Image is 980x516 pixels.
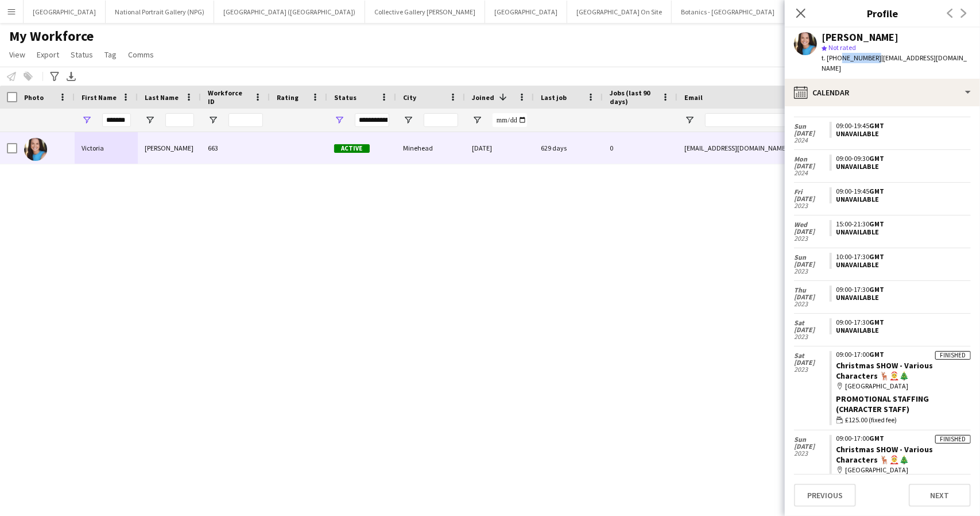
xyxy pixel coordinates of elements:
[684,93,703,102] span: Email
[334,115,344,125] button: Open Filter Menu
[672,1,784,23] button: Botanics - [GEOGRAPHIC_DATA]
[534,132,603,164] div: 629 days
[836,435,971,442] div: 09:00-17:00
[794,366,830,373] span: 2023
[66,47,98,62] a: Status
[836,228,966,236] div: Unavailable
[794,170,830,176] span: 2024
[836,326,966,334] div: Unavailable
[870,220,885,228] span: GMT
[836,444,933,465] a: Christmas SHOW - Various Characters 🦌🤶🎄
[277,93,299,102] span: Rating
[784,1,884,23] button: [GEOGRAPHIC_DATA] (HES)
[794,130,830,137] span: [DATE]
[935,351,971,360] div: Finished
[785,6,980,21] h3: Profile
[334,144,370,153] span: Active
[82,115,92,125] button: Open Filter Menu
[870,154,885,163] span: GMT
[846,415,897,425] span: £125.00 (fixed fee)
[794,287,830,294] span: Thu
[208,115,218,125] button: Open Filter Menu
[48,70,61,83] app-action-btn: Advanced filters
[403,115,413,125] button: Open Filter Menu
[794,333,830,340] span: 2023
[610,88,657,106] span: Jobs (last 90 days)
[24,1,106,23] button: [GEOGRAPHIC_DATA]
[830,155,971,171] app-crew-unavailable-period: 09:00-09:30
[836,261,966,269] div: Unavailable
[794,221,830,228] span: Wed
[104,49,117,60] span: Tag
[37,49,59,60] span: Export
[836,381,971,391] div: [GEOGRAPHIC_DATA]
[794,202,830,209] span: 2023
[82,93,117,102] span: First Name
[208,88,249,106] span: Workforce ID
[870,252,885,261] span: GMT
[71,49,93,60] span: Status
[794,436,830,443] span: Sun
[794,294,830,301] span: [DATE]
[830,187,971,203] app-crew-unavailable-period: 09:00-19:45
[870,187,885,195] span: GMT
[75,132,138,164] div: Victoria
[424,113,458,127] input: City Filter Input
[794,188,830,195] span: Fri
[334,93,357,102] span: Status
[64,70,78,83] app-action-btn: Export XLSX
[794,326,830,333] span: [DATE]
[106,1,214,23] button: National Portrait Gallery (NPG)
[128,49,154,60] span: Comms
[870,318,885,326] span: GMT
[830,220,971,236] app-crew-unavailable-period: 15:00-21:30
[365,1,485,23] button: Collective Gallery [PERSON_NAME]
[794,195,830,202] span: [DATE]
[794,261,830,268] span: [DATE]
[102,113,131,127] input: First Name Filter Input
[145,93,179,102] span: Last Name
[9,49,25,60] span: View
[870,434,885,442] span: GMT
[485,1,567,23] button: [GEOGRAPHIC_DATA]
[794,359,830,366] span: [DATE]
[794,484,856,507] button: Previous
[828,43,856,52] span: Not rated
[836,360,933,381] a: Christmas SHOW - Various Characters 🦌🤶🎄
[32,47,64,62] a: Export
[794,268,830,275] span: 2023
[9,28,94,45] span: My Workforce
[836,163,966,171] div: Unavailable
[870,285,885,294] span: GMT
[138,132,201,164] div: [PERSON_NAME]
[836,294,966,302] div: Unavailable
[677,132,907,164] div: [EMAIL_ADDRESS][DOMAIN_NAME]
[5,47,30,62] a: View
[785,79,980,106] div: Calendar
[794,254,830,261] span: Sun
[201,132,270,164] div: 663
[794,352,830,359] span: Sat
[794,123,830,130] span: Sun
[830,122,971,138] app-crew-unavailable-period: 09:00-19:45
[794,228,830,235] span: [DATE]
[603,132,677,164] div: 0
[472,115,482,125] button: Open Filter Menu
[822,53,967,72] span: | [EMAIL_ADDRESS][DOMAIN_NAME]
[822,53,881,62] span: t. [PHONE_NUMBER]
[830,286,971,302] app-crew-unavailable-period: 09:00-17:30
[214,1,365,23] button: [GEOGRAPHIC_DATA] ([GEOGRAPHIC_DATA])
[684,115,695,125] button: Open Filter Menu
[836,130,966,138] div: Unavailable
[794,319,830,326] span: Sat
[836,351,971,358] div: 09:00-17:00
[100,47,121,62] a: Tag
[794,443,830,450] span: [DATE]
[24,93,44,102] span: Photo
[794,450,830,457] span: 2023
[493,113,527,127] input: Joined Filter Input
[123,47,158,62] a: Comms
[472,93,494,102] span: Joined
[541,93,567,102] span: Last job
[794,301,830,307] span: 2023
